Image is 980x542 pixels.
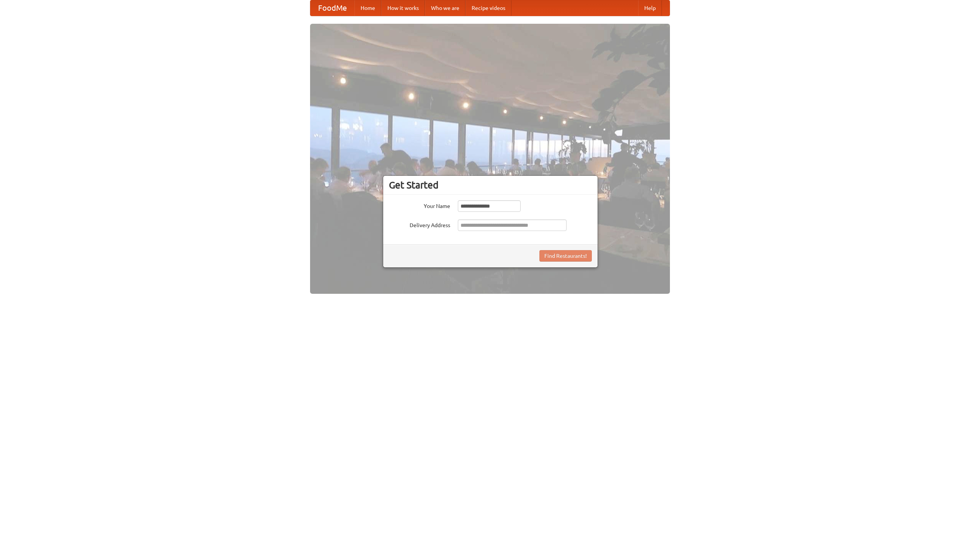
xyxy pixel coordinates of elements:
a: FoodMe [310,0,354,16]
a: Recipe videos [465,0,511,16]
label: Delivery Address [389,219,450,229]
a: Who we are [425,0,465,16]
h3: Get Started [389,179,592,191]
a: Help [638,0,662,16]
label: Your Name [389,200,450,210]
button: Find Restaurants! [539,250,592,262]
a: Home [354,0,381,16]
a: How it works [381,0,425,16]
